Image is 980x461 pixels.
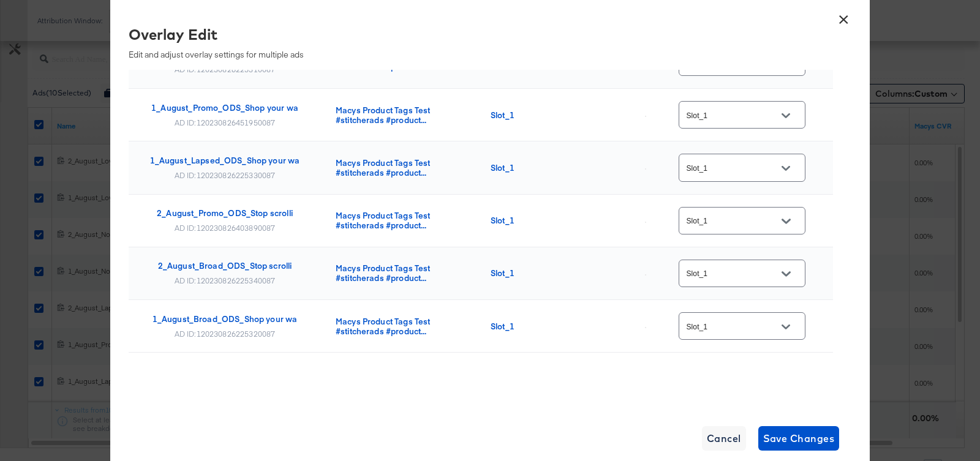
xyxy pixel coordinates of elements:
div: 2_August_Promo_ODS_Stop scrolli [157,208,293,218]
span: Save Changes [763,430,835,447]
div: Overlay Edit [129,24,824,45]
div: AD ID: 120230826451950087 [175,118,276,127]
button: × [832,6,854,28]
div: 1_August_Broad_ODS_Shop your wa [153,314,298,324]
div: Slot_1 [491,216,607,225]
div: AD ID: 120230826403890087 [175,223,276,233]
button: Open [777,318,795,336]
div: 1_August_Lapsed_ODS_Shop your wa [150,156,300,165]
div: 1_August_Promo_ODS_Shop your wa [151,103,298,113]
div: AD ID: 120230826225320087 [175,329,276,339]
div: Macys Product Tags Test #stitcherads #product... [336,317,466,336]
div: Macys Product Tags Test #stitcherads #product... [336,263,466,283]
div: Slot_1 [491,163,607,173]
div: Macys Product Tags Test #stitcherads #product... [336,211,466,230]
div: Macys Product Tags Test #stitcherads #product... [336,158,466,178]
div: Slot_1 [491,110,607,120]
button: Open [777,107,795,125]
button: Cancel [702,426,746,451]
div: AD ID: 120230826225340087 [175,275,276,285]
span: Cancel [707,430,741,447]
div: Slot_1 [491,268,607,278]
div: 2_August_Broad_ODS_Stop scrolli [158,261,292,271]
div: AD ID: 120230826225310087 [175,64,276,74]
div: Slot_1 [491,321,607,331]
div: AD ID: 120230826225330087 [175,170,276,180]
button: Open [777,159,795,178]
button: Save Changes [758,426,840,451]
div: Edit and adjust overlay settings for multiple ads [129,24,824,60]
button: Open [777,212,795,230]
div: Macys Product Tags Test #stitcherads #product... [336,105,466,125]
div: Macys Product Tags Test #stitcherads #product... [336,52,466,72]
button: Open [777,264,795,283]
